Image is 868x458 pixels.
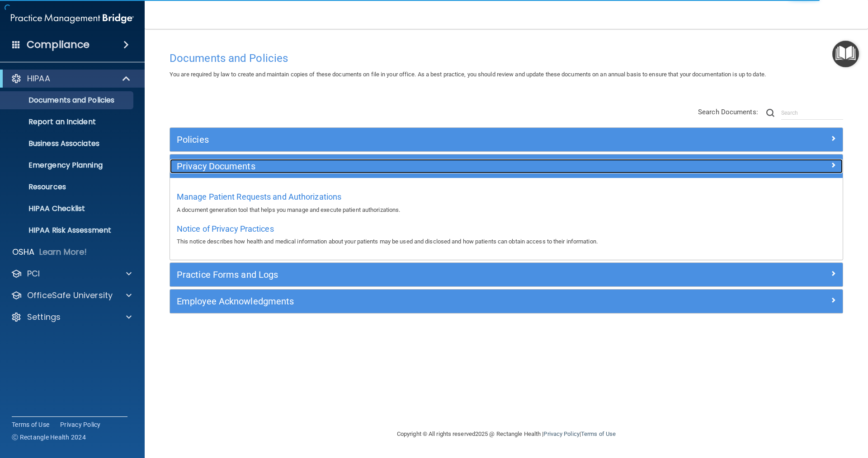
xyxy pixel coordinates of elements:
p: Settings [27,312,61,322]
input: Search [781,106,843,120]
h4: Compliance [27,38,90,51]
a: Privacy Policy [543,430,579,437]
p: Learn More! [39,247,87,257]
div: Copyright © All rights reserved 2025 @ Rectangle Health | | [341,420,671,449]
p: Report an Incident [6,117,129,126]
a: Privacy Documents [177,159,836,173]
h4: Documents and Policies [170,52,843,64]
h5: Privacy Documents [177,161,668,171]
p: Resources [6,182,129,192]
a: Employee Acknowledgments [177,294,836,308]
img: PMB logo [11,9,134,28]
a: PCI [11,268,132,279]
a: Terms of Use [12,420,49,429]
p: PCI [27,268,40,279]
h5: Practice Forms and Logs [177,270,668,280]
p: OSHA [12,247,35,257]
p: This notice describes how health and medical information about your patients may be used and disc... [177,236,836,247]
h5: Policies [177,135,668,145]
a: HIPAA [11,73,131,84]
p: HIPAA Checklist [6,204,129,213]
a: Settings [11,312,132,322]
iframe: Drift Widget Chat Controller [712,394,857,430]
a: OfficeSafe University [11,290,132,301]
img: ic-search.3b580494.png [766,109,774,117]
a: Practice Forms and Logs [177,267,836,282]
h5: Employee Acknowledgments [177,296,668,306]
span: Notice of Privacy Practices [177,224,274,234]
a: Privacy Policy [60,420,101,429]
p: OfficeSafe University [27,290,113,301]
p: HIPAA [27,73,50,84]
p: A document generation tool that helps you manage and execute patient authorizations. [177,205,836,215]
p: HIPAA Risk Assessment [6,226,129,235]
button: Open Resource Center [832,41,859,67]
p: Business Associates [6,139,129,148]
p: Emergency Planning [6,161,129,170]
p: Documents and Policies [6,96,129,105]
span: Search Documents: [698,108,758,116]
a: Policies [177,132,836,147]
span: Ⓒ Rectangle Health 2024 [12,433,86,442]
span: You are required by law to create and maintain copies of these documents on file in your office. ... [170,71,766,78]
a: Manage Patient Requests and Authorizations [177,194,341,201]
span: Manage Patient Requests and Authorizations [177,192,341,201]
a: Terms of Use [581,430,616,437]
